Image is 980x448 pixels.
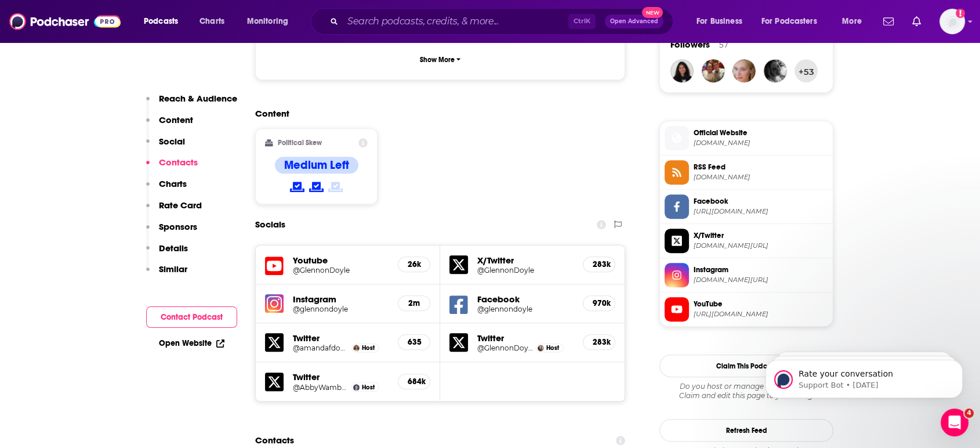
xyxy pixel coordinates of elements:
[159,114,193,125] p: Content
[199,13,224,30] span: Charts
[939,9,965,34] span: Logged in as dbartlett
[146,114,193,136] button: Content
[477,255,574,266] h5: X/Twitter
[136,12,193,31] button: open menu
[477,333,574,344] h5: Twitter
[659,419,833,442] button: Refresh Feed
[293,383,349,392] a: @AbbyWambach
[694,310,828,319] span: https://www.youtube.com/@GlennonDoyle
[146,157,198,178] button: Contacts
[293,294,389,305] h5: Instagram
[665,194,828,219] a: Facebook[URL][DOMAIN_NAME]
[694,207,828,216] span: https://www.facebook.com/glennondoyle
[605,15,663,28] button: Open AdvancedNew
[694,173,828,182] span: feeds.megaphone.fm
[255,108,616,119] h2: Content
[144,13,178,30] span: Podcasts
[732,59,756,82] a: JulesPodchaserCSM
[293,255,389,266] h5: Youtube
[538,345,544,351] img: Glennon Doyle
[293,305,389,313] a: @glennondoyle
[694,265,828,275] span: Instagram
[192,12,231,31] a: Charts
[255,214,285,236] h2: Socials
[146,306,237,328] button: Contact Podcast
[362,384,375,391] span: Host
[593,298,605,308] h5: 970k
[353,345,360,351] img: Amanda Doyle
[694,230,828,241] span: X/Twitter
[353,384,360,391] img: Abby Wambach
[293,333,389,344] h5: Twitter
[879,12,898,31] a: Show notifications dropdown
[659,382,833,400] div: Claim and edit this page to your liking.
[278,139,322,147] h2: Political Skew
[694,276,828,284] span: instagram.com/glennondoyle
[146,136,185,157] button: Social
[146,178,187,200] button: Charts
[146,221,197,243] button: Sponsors
[593,259,605,269] h5: 283k
[794,59,818,82] button: +53
[159,93,237,104] p: Reach & Audience
[159,263,187,274] p: Similar
[146,93,237,114] button: Reach & Audience
[659,355,833,377] button: Claim This Podcast
[343,12,568,31] input: Search podcasts, credits, & more...
[293,266,389,274] a: @GlennonDoyle
[694,162,828,172] span: RSS Feed
[477,344,533,352] a: @GlennonDoyle
[642,7,663,18] span: New
[322,8,684,35] div: Search podcasts, credits, & more...
[665,160,828,185] a: RSS Feed[DOMAIN_NAME]
[159,221,197,232] p: Sponsors
[420,56,455,64] p: Show More
[265,294,284,313] img: iconImage
[665,297,828,321] a: YouTube[URL][DOMAIN_NAME]
[293,344,349,352] a: @amandafdoyle
[764,59,787,82] img: cristinamdr
[694,241,828,250] span: twitter.com/GlennonDoyle
[293,371,389,382] h5: Twitter
[665,229,828,253] a: X/Twitter[DOMAIN_NAME][URL]
[247,13,288,30] span: Monitoring
[694,128,828,138] span: Official Website
[659,382,833,391] span: Do you host or manage this podcast?
[408,377,420,386] h5: 684k
[284,158,349,172] h4: Medium Left
[694,196,828,207] span: Facebook
[694,299,828,309] span: YouTube
[159,157,198,168] p: Contacts
[593,337,605,347] h5: 283k
[670,59,694,82] a: sheba
[477,266,574,274] a: @GlennonDoyle
[908,12,925,31] a: Show notifications dropdown
[146,263,187,285] button: Similar
[546,344,559,352] span: Host
[408,337,420,347] h5: 635
[939,9,965,34] img: User Profile
[477,294,574,305] h5: Facebook
[9,10,121,32] img: Podchaser - Follow, Share and Rate Podcasts
[941,409,968,436] iframe: Intercom live chat
[408,298,420,308] h5: 2m
[408,259,420,269] h5: 26k
[477,305,574,313] a: @glennondoyle
[702,59,725,82] img: Wandabee
[761,13,817,30] span: For Podcasters
[694,139,828,147] span: wecandohardthingspodcast.com
[265,49,615,70] button: Show More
